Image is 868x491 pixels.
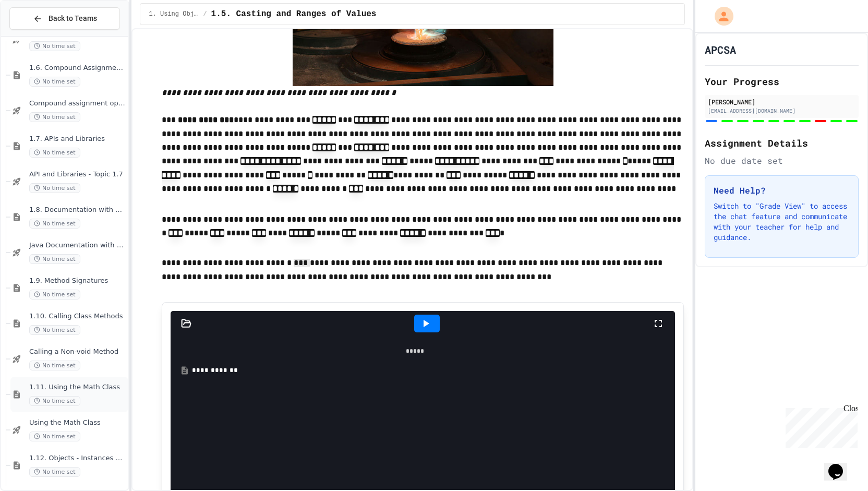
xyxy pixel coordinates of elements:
span: API and Libraries - Topic 1.7 [29,170,126,179]
span: Using the Math Class [29,418,126,427]
div: [EMAIL_ADDRESS][DOMAIN_NAME] [708,107,855,115]
div: No due date set [705,154,859,167]
span: No time set [29,467,80,477]
h3: Need Help? [714,184,850,197]
span: No time set [29,361,80,370]
iframe: chat widget [824,449,858,481]
button: Back to Teams [9,7,120,30]
span: 1.11. Using the Math Class [29,383,126,392]
h1: APCSA [705,42,736,57]
span: 1.8. Documentation with Comments and Preconditions [29,206,126,214]
div: My Account [704,4,736,28]
span: Compound assignment operators - Quiz [29,99,126,108]
div: Chat with us now!Close [4,4,72,66]
span: No time set [29,325,80,335]
span: No time set [29,41,80,51]
span: 1.6. Compound Assignment Operators [29,64,126,73]
iframe: chat widget [781,404,858,448]
div: [PERSON_NAME] [708,97,855,106]
span: 1. Using Objects and Methods [149,10,199,18]
span: No time set [29,77,80,87]
span: No time set [29,254,80,264]
span: No time set [29,396,80,406]
span: 1.9. Method Signatures [29,277,126,285]
span: No time set [29,219,80,229]
span: 1.10. Calling Class Methods [29,312,126,321]
span: / [203,10,207,18]
p: Switch to "Grade View" to access the chat feature and communicate with your teacher for help and ... [714,201,850,243]
span: No time set [29,183,80,193]
span: No time set [29,112,80,122]
span: Java Documentation with Comments - Topic 1.8 [29,241,126,250]
span: 1.12. Objects - Instances of Classes [29,454,126,463]
span: Calling a Non-void Method [29,348,126,356]
span: 1.7. APIs and Libraries [29,135,126,143]
h2: Assignment Details [705,136,859,150]
h2: Your Progress [705,74,859,89]
span: No time set [29,148,80,158]
span: No time set [29,432,80,441]
span: 1.5. Casting and Ranges of Values [211,8,377,20]
span: No time set [29,290,80,300]
span: Back to Teams [49,13,97,24]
